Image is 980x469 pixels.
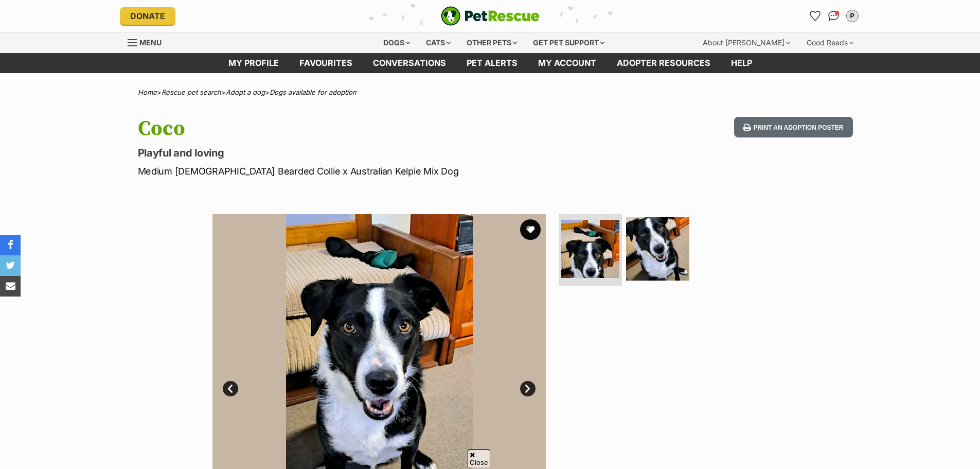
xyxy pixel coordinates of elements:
[218,53,289,73] a: My profile
[112,89,868,96] div: > > >
[696,32,797,53] div: About [PERSON_NAME]
[607,53,721,73] a: Adopter resources
[120,7,175,25] a: Donate
[376,32,417,53] div: Dogs
[419,32,458,53] div: Cats
[528,53,607,73] a: My account
[441,6,540,26] a: PetRescue
[734,117,852,138] button: Print an adoption poster
[721,53,762,73] a: Help
[138,146,573,160] p: Playful and loving
[456,53,528,73] a: Pet alerts
[459,32,524,53] div: Other pets
[626,217,689,281] img: Photo of Coco
[847,11,858,21] div: P
[226,88,265,96] a: Adopt a dog
[223,381,238,396] a: Prev
[363,53,456,73] a: conversations
[828,11,839,21] img: chat-41dd97257d64d25036548639549fe6c8038ab92f7586957e7f3b1b290dea8141.svg
[270,88,357,96] a: Dogs available for adoption
[138,117,573,141] h1: Coco
[799,32,861,53] div: Good Reads
[138,164,573,178] p: Medium [DEMOGRAPHIC_DATA] Bearded Collie x Australian Kelpie Mix Dog
[289,53,363,73] a: Favourites
[807,8,824,24] a: Favourites
[561,220,619,278] img: Photo of Coco
[520,219,541,240] button: favourite
[441,6,540,26] img: logo-e224e6f780fb5917bec1dbf3a21bbac754714ae5b6737aabdf751b685950b380.svg
[468,449,490,467] span: Close
[826,8,842,24] a: Conversations
[526,32,612,53] div: Get pet support
[844,8,861,24] button: My account
[139,38,162,47] span: Menu
[520,381,536,396] a: Next
[807,8,861,24] ul: Account quick links
[162,88,221,96] a: Rescue pet search
[128,32,169,51] a: Menu
[138,88,157,96] a: Home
